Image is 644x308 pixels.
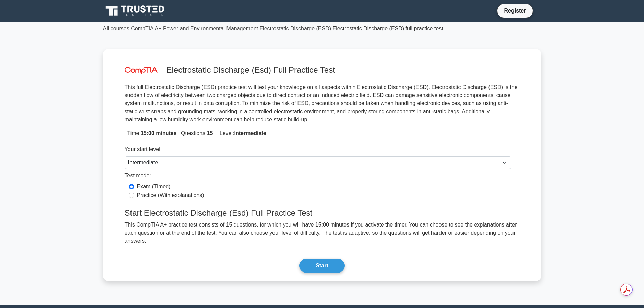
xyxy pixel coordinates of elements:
p: Time: [125,129,520,137]
h4: Start Electrostatic Discharge (Esd) Full Practice Test [121,208,524,218]
p: This CompTIA A+ practice test consists of 15 questions, for which you will have 15:00 minutes if ... [121,221,524,245]
strong: 15:00 minutes [141,130,177,136]
span: Questions: [178,130,213,136]
h4: Electrostatic Discharge (Esd) Full Practice Test [167,65,520,75]
p: This full Electrostatic Discharge (ESD) practice test will test your knowledge on all aspects wit... [125,83,520,124]
div: Test mode: [125,172,511,183]
button: Start [299,259,344,273]
label: Practice (With explanations) [137,191,204,199]
a: Register [500,6,530,15]
div: Electrostatic Discharge (ESD) full practice test [99,24,545,33]
a: Power and Environmental Management [163,24,258,33]
div: Your start level: [125,145,511,156]
a: All courses [103,24,129,33]
strong: Intermediate [234,130,266,136]
strong: 15 [207,130,213,136]
span: Level: [217,130,266,136]
a: Electrostatic Discharge (ESD) [259,24,331,33]
a: CompTIA A+ [131,24,161,33]
label: Exam (Timed) [137,183,171,191]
